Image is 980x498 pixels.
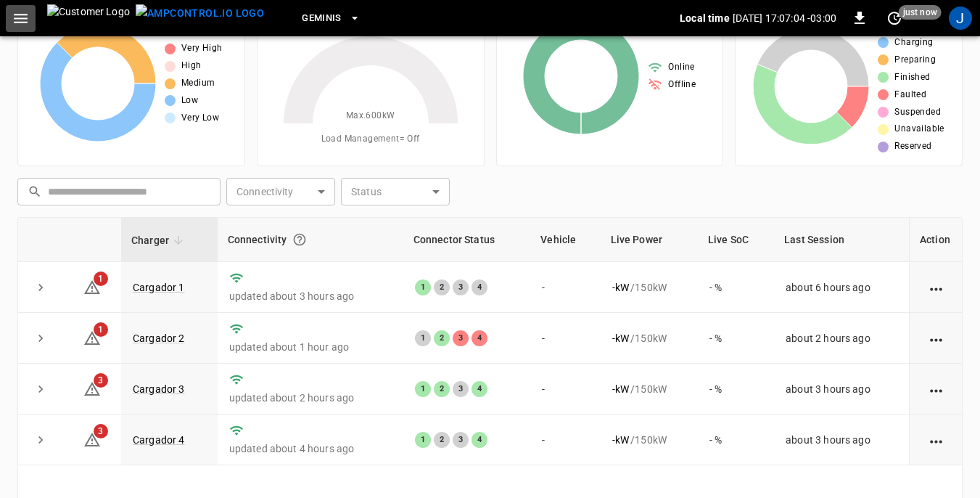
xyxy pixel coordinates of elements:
[83,433,101,445] a: 3
[894,53,936,68] span: Preparing
[94,322,108,337] span: 1
[733,11,836,25] p: [DATE] 17:07:04 -03:00
[321,132,420,147] span: Load Management = Off
[774,364,909,415] td: about 3 hours ago
[133,383,185,395] a: Cargador 3
[612,382,686,396] div: / 150 kW
[612,331,629,346] p: - kW
[229,289,392,303] p: updated about 3 hours ago
[415,432,431,448] div: 1
[698,313,774,364] td: - %
[774,313,909,364] td: about 2 hours ago
[94,424,108,438] span: 3
[949,7,972,30] div: profile-icon
[415,330,431,346] div: 1
[668,60,694,75] span: Online
[287,226,313,253] button: Connection between the charger and our software.
[894,36,933,50] span: Charging
[181,59,202,73] span: High
[698,262,774,313] td: - %
[894,122,944,136] span: Unavailable
[229,441,392,456] p: updated about 4 hours ago
[181,41,223,56] span: Very High
[530,218,600,262] th: Vehicle
[30,277,52,298] button: expand row
[612,280,629,295] p: - kW
[30,327,52,349] button: expand row
[909,218,962,262] th: Action
[668,78,696,92] span: Offline
[434,381,450,397] div: 2
[434,330,450,346] div: 2
[927,382,945,396] div: action cell options
[83,331,101,343] a: 1
[927,280,945,295] div: action cell options
[612,331,686,346] div: / 150 kW
[472,381,487,397] div: 4
[133,282,185,293] a: Cargador 1
[296,4,366,33] button: Geminis
[894,88,926,102] span: Faulted
[30,378,52,400] button: expand row
[774,218,909,262] th: Last Session
[530,313,600,364] td: -
[530,262,600,313] td: -
[612,382,629,396] p: - kW
[530,415,600,465] td: -
[83,383,101,394] a: 3
[698,415,774,465] td: - %
[472,279,487,295] div: 4
[453,279,469,295] div: 3
[453,330,469,346] div: 3
[302,10,342,27] span: Geminis
[530,364,600,415] td: -
[927,331,945,346] div: action cell options
[94,272,108,286] span: 1
[883,7,906,30] button: set refresh interval
[47,4,130,32] img: Customer Logo
[434,279,450,295] div: 2
[133,434,185,446] a: Cargador 4
[680,11,730,25] p: Local time
[698,364,774,415] td: - %
[774,262,909,313] td: about 6 hours ago
[229,340,392,354] p: updated about 1 hour ago
[894,139,931,154] span: Reserved
[181,111,219,126] span: Very Low
[30,429,52,451] button: expand row
[612,433,686,447] div: / 150 kW
[136,4,264,23] img: ampcontrol.io logo
[415,381,431,397] div: 1
[181,94,198,108] span: Low
[927,433,945,447] div: action cell options
[133,332,185,344] a: Cargador 2
[612,433,629,447] p: - kW
[453,432,469,448] div: 3
[601,218,698,262] th: Live Power
[698,218,774,262] th: Live SoC
[131,232,188,249] span: Charger
[228,226,393,253] div: Connectivity
[894,105,941,120] span: Suspended
[181,76,215,91] span: Medium
[83,280,101,292] a: 1
[612,280,686,295] div: / 150 kW
[229,391,392,405] p: updated about 2 hours ago
[453,381,469,397] div: 3
[346,109,395,123] span: Max. 600 kW
[415,279,431,295] div: 1
[94,373,108,388] span: 3
[774,415,909,465] td: about 3 hours ago
[434,432,450,448] div: 2
[472,330,487,346] div: 4
[899,5,942,20] span: just now
[403,218,531,262] th: Connector Status
[894,70,930,85] span: Finished
[472,432,487,448] div: 4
